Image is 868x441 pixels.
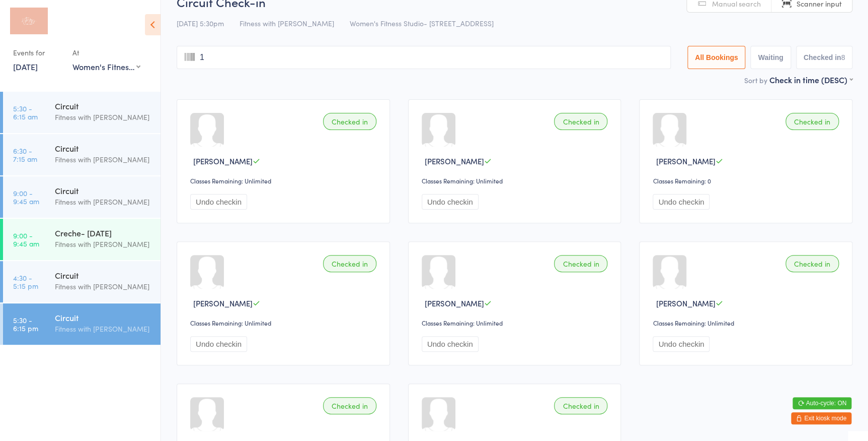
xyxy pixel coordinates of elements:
[13,316,38,332] time: 5:30 - 6:15 pm
[177,18,224,28] span: [DATE] 5:30pm
[769,74,852,85] div: Check in time (DESC)
[422,194,479,210] button: Undo checkin
[653,336,709,352] button: Undo checkin
[190,319,379,327] div: Classes Remaining: Unlimited
[13,104,38,120] time: 5:30 - 6:15 am
[55,270,152,281] div: Circuit
[793,397,851,409] button: Auto-cycle: ON
[422,319,611,327] div: Classes Remaining: Unlimited
[55,281,152,292] div: Fitness with [PERSON_NAME]
[13,274,38,290] time: 4:30 - 5:15 pm
[13,61,38,72] a: [DATE]
[323,397,376,414] div: Checked in
[193,156,253,166] span: [PERSON_NAME]
[55,143,152,154] div: Circuit
[425,298,484,308] span: [PERSON_NAME]
[422,176,611,185] div: Classes Remaining: Unlimited
[554,255,607,272] div: Checked in
[3,303,161,345] a: 5:30 -6:15 pmCircuitFitness with [PERSON_NAME]
[10,8,48,34] img: Fitness with Zoe
[55,196,152,208] div: Fitness with [PERSON_NAME]
[653,319,842,327] div: Classes Remaining: Unlimited
[13,189,39,205] time: 9:00 - 9:45 am
[841,53,845,61] div: 8
[13,231,39,247] time: 9:00 - 9:45 am
[653,194,709,210] button: Undo checkin
[55,312,152,323] div: Circuit
[72,61,140,72] div: Women's Fitness Studio- [STREET_ADDRESS]
[425,156,484,166] span: [PERSON_NAME]
[3,92,161,133] a: 5:30 -6:15 amCircuitFitness with [PERSON_NAME]
[55,238,152,250] div: Fitness with [PERSON_NAME]
[190,194,247,210] button: Undo checkin
[796,46,853,69] button: Checked in8
[350,18,494,28] span: Women's Fitness Studio- [STREET_ADDRESS]
[55,227,152,238] div: Creche- [DATE]
[190,176,379,185] div: Classes Remaining: Unlimited
[653,176,842,185] div: Classes Remaining: 0
[656,156,715,166] span: [PERSON_NAME]
[3,261,161,302] a: 4:30 -5:15 pmCircuitFitness with [PERSON_NAME]
[13,147,37,163] time: 6:30 - 7:15 am
[240,18,334,28] span: Fitness with [PERSON_NAME]
[791,412,851,424] button: Exit kiosk mode
[55,323,152,335] div: Fitness with [PERSON_NAME]
[785,113,839,130] div: Checked in
[55,185,152,196] div: Circuit
[687,46,746,69] button: All Bookings
[55,111,152,123] div: Fitness with [PERSON_NAME]
[13,44,62,61] div: Events for
[744,75,767,85] label: Sort by
[55,100,152,111] div: Circuit
[323,113,376,130] div: Checked in
[554,113,607,130] div: Checked in
[3,176,161,218] a: 9:00 -9:45 amCircuitFitness with [PERSON_NAME]
[785,255,839,272] div: Checked in
[750,46,791,69] button: Waiting
[3,134,161,175] a: 6:30 -7:15 amCircuitFitness with [PERSON_NAME]
[323,255,376,272] div: Checked in
[190,336,247,352] button: Undo checkin
[422,336,479,352] button: Undo checkin
[55,154,152,165] div: Fitness with [PERSON_NAME]
[656,298,715,308] span: [PERSON_NAME]
[3,219,161,260] a: 9:00 -9:45 amCreche- [DATE]Fitness with [PERSON_NAME]
[554,397,607,414] div: Checked in
[177,46,671,69] input: Search
[193,298,253,308] span: [PERSON_NAME]
[72,44,140,61] div: At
